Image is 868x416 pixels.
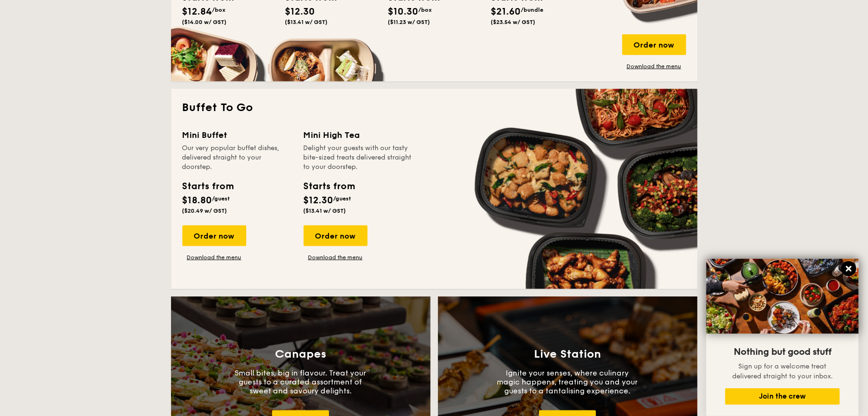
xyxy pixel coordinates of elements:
[182,100,686,115] h2: Buffet To Go
[212,195,230,202] span: /guest
[285,19,328,25] span: ($13.41 w/ GST)
[304,179,355,193] div: Starts from
[334,195,352,202] span: /guest
[304,208,346,214] span: ($13.41 w/ GST)
[388,6,419,17] span: $10.30
[622,34,686,55] div: Order now
[491,6,521,17] span: $21.60
[706,259,859,334] img: DSC07876-Edit02-Large.jpeg
[275,348,326,361] h3: Canapes
[497,368,638,395] p: Ignite your senses, where culinary magic happens, treating you and your guests to a tantalising e...
[388,19,430,25] span: ($11.23 w/ GST)
[182,195,212,206] span: $18.80
[212,7,226,13] span: /box
[534,348,601,361] h3: Live Station
[285,6,315,17] span: $12.30
[230,368,371,395] p: Small bites, big in flavour. Treat your guests to a curated assortment of sweet and savoury delig...
[419,7,432,13] span: /box
[304,128,414,142] div: Mini High Tea
[182,19,227,25] span: ($14.00 w/ GST)
[734,346,831,358] span: Nothing but good stuff
[182,128,292,142] div: Mini Buffet
[491,19,536,25] span: ($23.54 w/ GST)
[182,254,246,261] a: Download the menu
[182,208,227,214] span: ($20.49 w/ GST)
[841,261,856,276] button: Close
[732,362,833,380] span: Sign up for a welcome treat delivered straight to your inbox.
[304,254,368,261] a: Download the menu
[182,6,212,17] span: $12.84
[304,195,334,206] span: $12.30
[182,144,292,172] div: Our very popular buffet dishes, delivered straight to your doorstep.
[725,388,840,405] button: Join the crew
[182,225,246,246] div: Order now
[622,63,686,70] a: Download the menu
[182,179,234,193] div: Starts from
[521,7,544,13] span: /bundle
[304,225,368,246] div: Order now
[304,144,414,172] div: Delight your guests with our tasty bite-sized treats delivered straight to your doorstep.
